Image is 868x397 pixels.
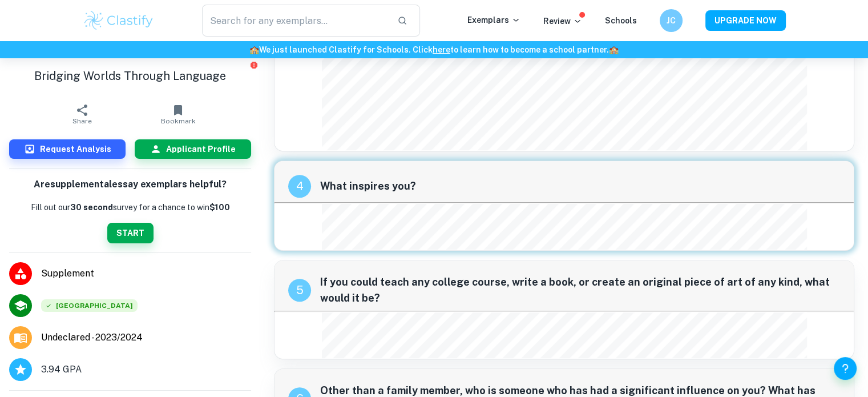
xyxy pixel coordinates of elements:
button: JC [660,9,683,32]
button: Help and Feedback [834,357,857,380]
h6: JC [664,14,677,27]
span: What inspires you? [320,178,840,194]
span: 🏫 [609,45,619,54]
input: Search for any exemplars... [202,5,389,37]
span: Supplement [41,267,251,280]
h6: We just launched Clastify for Schools. Click to learn how to become a school partner. [2,43,866,56]
span: Undeclared - 2023/2024 [41,331,143,344]
div: recipe [288,175,311,198]
h6: Request Analysis [40,143,111,155]
span: 3.94 GPA [41,363,82,376]
span: Share [72,117,92,125]
div: Accepted: Yale University [41,299,138,312]
h6: Applicant Profile [166,143,236,155]
button: START [107,223,154,243]
button: Applicant Profile [135,139,251,159]
a: here [433,45,450,54]
a: Schools [605,16,637,25]
p: Fill out our survey for a chance to win [31,201,230,214]
p: Exemplars [467,14,520,26]
div: recipe [288,279,311,302]
button: Bookmark [130,98,226,130]
p: Review [543,15,582,27]
span: If you could teach any college course, write a book, or create an original piece of art of any ki... [320,274,840,306]
img: Clastify logo [83,9,155,32]
span: Bookmark [161,117,196,125]
b: 30 second [70,203,113,212]
span: [GEOGRAPHIC_DATA] [41,299,138,312]
a: Major and Application Year [41,331,152,344]
span: 🏫 [249,45,259,54]
h6: Are supplemental essay exemplars helpful? [34,178,227,192]
button: Request Analysis [9,139,126,159]
button: Share [34,98,130,130]
button: Report issue [249,61,258,69]
button: UPGRADE NOW [705,10,786,31]
strong: $100 [209,203,230,212]
h1: Bridging Worlds Through Language [9,67,251,85]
